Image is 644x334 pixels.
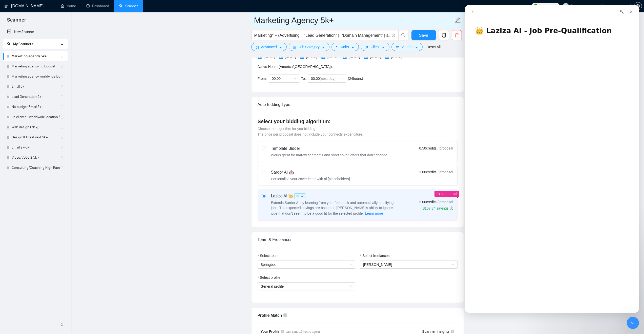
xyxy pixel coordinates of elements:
button: barsJob Categorycaret-down [289,43,329,51]
li: Email 5k+ [3,82,68,92]
iframe: Intercom live chat [465,5,639,313]
label: Select freelancer: [360,253,390,258]
li: Consulting/Coaching High Rates only [3,163,68,173]
button: delete [452,30,462,40]
a: Email 5k+ [12,82,60,92]
div: Auto Bidding Type [258,97,458,112]
span: 👑 [288,193,293,199]
button: copy [439,30,449,40]
span: NEW [294,193,305,199]
span: edit [454,17,461,24]
button: idcardVendorcaret-down [391,43,422,51]
div: Personalise your cover letter with ai [placeholders] [271,176,350,181]
li: Email 2k-5k [3,142,68,153]
span: Save [419,32,428,39]
span: Select profile: [260,275,281,280]
span: holder [60,95,64,99]
span: holder [60,135,64,139]
span: 00:00 [311,75,343,82]
button: settingAdvancedcaret-down [251,43,287,51]
span: Scanner [3,16,30,27]
span: holder [60,64,64,68]
span: Choose the algorithm for you bidding. The price per proposal does not include your connects expen... [258,127,363,136]
a: Reset All [427,44,441,50]
span: Scanner Insights [422,330,449,333]
a: searchScanner [119,4,138,8]
span: holder [60,54,64,58]
span: Extends Sardor AI by learning from your feedback and automatically qualifying jobs. The expected ... [271,201,394,215]
span: info-circle [281,330,284,333]
span: To: [301,77,306,81]
span: 0 [556,3,558,9]
span: [PERSON_NAME] [363,263,392,267]
span: user [564,4,568,8]
span: From: [258,77,267,81]
iframe: Intercom live chat [627,317,639,329]
span: setting [634,4,642,8]
h4: Select your bidding algorithm: [258,118,458,125]
img: logo [4,2,8,10]
span: search [7,42,11,46]
span: Profile Match [258,313,282,318]
span: user [365,46,369,49]
span: Your Profile [261,329,280,333]
input: Search Freelance Jobs... [254,32,389,39]
li: Video/VEO3 2.5k + [3,153,68,163]
li: Web design (2k +) [3,122,68,132]
a: Marketing agency worldwide location [12,71,60,82]
span: Active Hours ( America/[GEOGRAPHIC_DATA] ): [258,65,333,69]
input: Scanner name... [254,14,453,27]
li: Design & Creative 4.5k+ [3,132,68,142]
li: Marketing agency worldwide location [3,71,68,82]
button: Save [411,30,436,40]
span: 2.00 credits [419,199,437,205]
span: Experimental [437,192,457,196]
span: setting [256,46,259,49]
span: 1.00 credits [419,169,437,175]
a: dashboardDashboard [86,4,109,8]
button: search [398,30,408,40]
a: Consulting/Coaching High Rates only [12,163,60,173]
span: (next day) [320,77,336,81]
li: Marketing Agency 5k+ [3,51,68,61]
span: 00:00 [272,75,296,82]
li: No budget Email 5k+ [3,102,68,112]
span: holder [60,125,64,129]
span: holder [60,115,64,119]
span: Job Category [299,44,320,50]
span: 0.50 credits [419,145,437,151]
span: General profile [261,283,352,290]
span: Learn more [365,211,383,216]
button: Laziza AI NEWExtends Sardor AI by learning from your feedback and automatically qualifying jobs. ... [365,210,383,216]
span: holder [60,145,64,150]
span: info-circle [283,313,287,317]
span: ( 24 hours) [348,77,363,81]
a: Email 2k-5k [12,142,60,153]
span: Client [371,44,380,50]
span: My Scanners [7,42,33,46]
span: Vendor [401,44,412,50]
a: Marketing Agency 5k+ [12,51,60,61]
button: userClientcaret-down [361,43,390,51]
span: holder [60,75,64,79]
span: copy [439,33,449,38]
span: info-circle [450,207,453,210]
div: Laziza AI [271,193,398,199]
div: $107.34 savings [423,206,453,211]
label: Select team: [258,253,280,258]
span: My Scanners [13,42,33,46]
span: Springbot [261,261,352,268]
a: No budget Email 5k+ [12,102,60,112]
span: caret-down [279,46,282,49]
div: Template Bidder [271,145,388,152]
div: Team & Freelancer [258,232,458,247]
li: Lead Generation 5k+ [3,92,68,102]
span: caret-down [415,46,418,49]
span: search [399,33,408,38]
span: double-left [60,322,65,327]
li: New Scanner [3,27,68,37]
a: New Scanner [7,27,64,37]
